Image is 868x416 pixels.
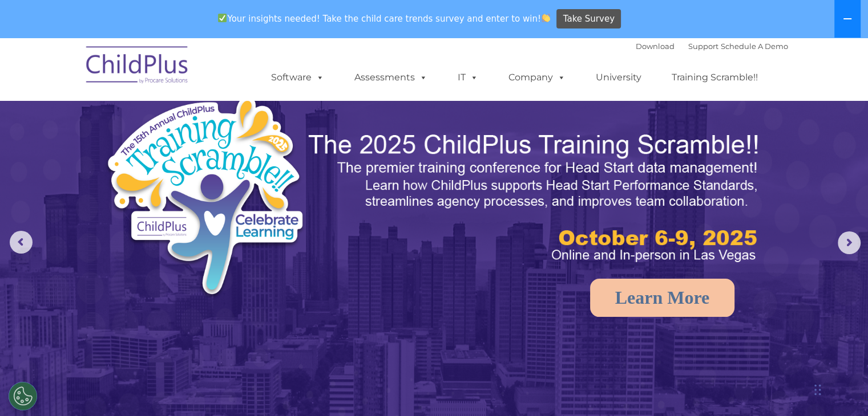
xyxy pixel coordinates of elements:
[556,9,621,29] a: Take Survey
[636,42,788,51] font: |
[213,7,555,30] span: Your insights needed! Take the child care trends survey and enter to win!
[688,42,718,51] a: Support
[590,279,735,317] a: Learn More
[814,373,821,407] div: Drag
[446,66,490,89] a: IT
[542,14,550,22] img: 👏
[563,9,615,29] span: Take Survey
[343,66,439,89] a: Assessments
[497,66,577,89] a: Company
[218,14,227,22] img: ✅
[9,382,37,410] button: Cookies Settings
[721,42,788,51] a: Schedule A Demo
[260,66,336,89] a: Software
[682,293,868,416] iframe: Chat Widget
[584,66,653,89] a: University
[660,66,769,89] a: Training Scramble!!
[636,42,675,51] a: Download
[80,38,195,95] img: ChildPlus by Procare Solutions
